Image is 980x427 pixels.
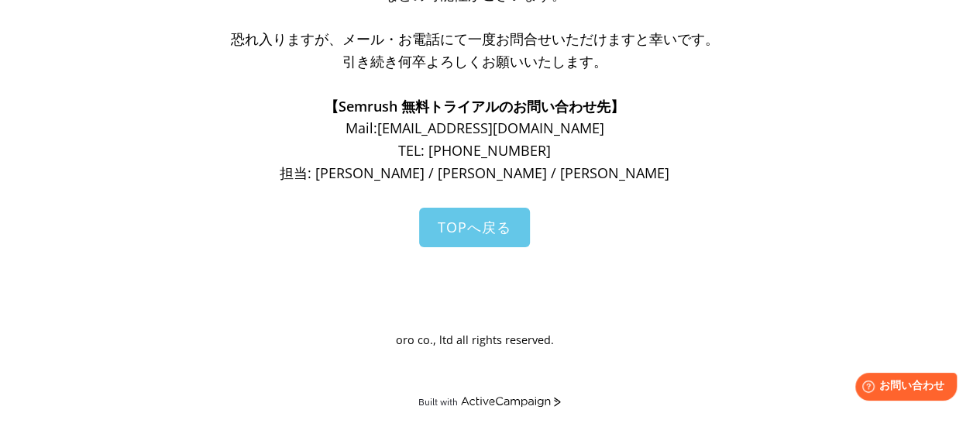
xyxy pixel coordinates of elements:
[342,52,607,71] span: 引き続き何卒よろしくお願いいたします。
[438,218,511,236] span: TOPへ戻る
[231,29,719,48] span: 恐れ入りますが、メール・お電話にて一度お問合せいただけますと幸いです。
[325,97,624,115] span: 【Semrush 無料トライアルのお問い合わせ先】
[346,119,604,137] span: Mail: [EMAIL_ADDRESS][DOMAIN_NAME]
[842,367,963,410] iframe: Help widget launcher
[396,332,554,347] span: oro co., ltd all rights reserved.
[418,396,458,408] div: Built with
[280,164,669,182] span: 担当: [PERSON_NAME] / [PERSON_NAME] / [PERSON_NAME]
[398,141,551,160] span: TEL: [PHONE_NUMBER]
[419,208,530,247] a: TOPへ戻る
